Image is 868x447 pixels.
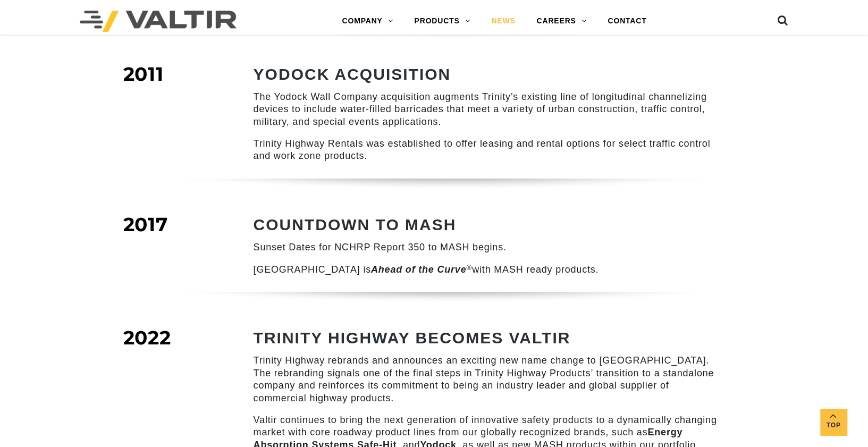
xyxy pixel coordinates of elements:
[254,329,571,347] strong: TRINITY HIGHWAY BECOMES VALTIR
[403,11,481,32] a: PRODUCTS
[466,264,472,272] sup: ®
[254,241,724,254] p: Sunset Dates for NCHRP Report 350 to MASH begins.
[123,213,168,236] span: 2017
[123,62,164,86] span: 2011
[254,65,451,83] strong: YODOCK ACQUISITION
[254,91,724,128] p: The Yodock Wall Company acquisition augments Trinity’s existing line of longitudinal channelizing...
[331,11,403,32] a: COMPANY
[123,326,171,349] span: 2022
[80,11,237,32] img: Valtir
[820,419,847,432] span: Top
[371,264,466,275] em: Ahead of the Curve
[254,138,724,163] p: Trinity Highway Rentals was established to offer leasing and rental options for select traffic co...
[526,11,597,32] a: CAREERS
[254,355,724,404] p: Trinity Highway rebrands and announces an exciting new name change to [GEOGRAPHIC_DATA]. The rebr...
[597,11,657,32] a: CONTACT
[820,409,847,435] a: Top
[254,264,724,276] p: [GEOGRAPHIC_DATA] is with MASH ready products.
[481,11,526,32] a: NEWS
[254,216,457,233] strong: COUNTDOWN TO MASH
